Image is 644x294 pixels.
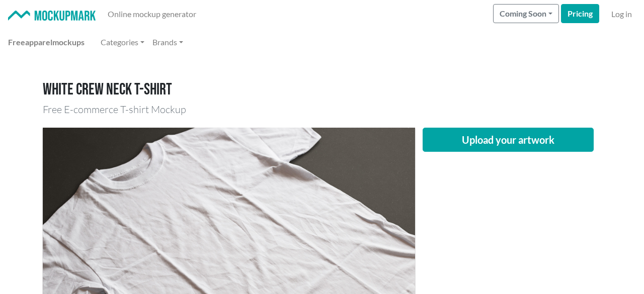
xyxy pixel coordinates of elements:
a: Online mockup generator [104,4,200,24]
img: Mockup Mark [8,11,96,21]
a: Log in [607,4,636,24]
span: apparel [25,37,52,47]
button: Upload your artwork [423,128,594,152]
h1: White crew neck T-shirt [43,80,601,100]
button: Coming Soon [493,4,559,23]
a: Pricing [561,4,599,23]
a: Freeapparelmockups [4,32,89,52]
h3: Free E-commerce T-shirt Mockup [43,104,601,116]
a: Categories [97,32,148,52]
a: Brands [148,32,187,52]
